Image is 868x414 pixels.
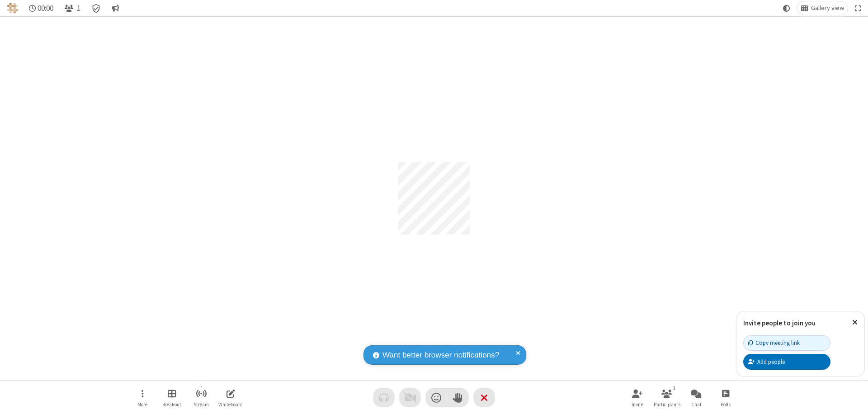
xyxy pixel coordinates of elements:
[137,402,147,407] span: More
[77,4,80,13] span: 1
[670,384,678,392] div: 1
[193,402,209,407] span: Stream
[721,402,731,407] span: Polls
[425,388,447,407] button: Send a reaction
[632,402,643,407] span: Invite
[373,388,395,407] button: Audio problem - check your Internet connection or call by phone
[473,388,495,407] button: End or leave meeting
[38,4,53,13] span: 00:00
[158,385,185,410] button: Manage Breakout Rooms
[851,1,865,15] button: Fullscreen
[748,339,800,347] div: Copy meeting link
[61,1,84,15] button: Open participant list
[218,402,243,407] span: Whiteboard
[653,385,680,410] button: Open participant list
[743,335,830,351] button: Copy meeting link
[88,1,105,15] div: Meeting details Encryption enabled
[188,385,215,410] button: Start streaming
[447,388,469,407] button: Raise hand
[382,349,499,361] span: Want better browser notifications?
[797,1,848,15] button: Change layout
[811,5,844,12] span: Gallery view
[712,385,739,410] button: Open poll
[7,3,18,14] img: QA Selenium DO NOT DELETE OR CHANGE
[108,1,123,15] button: Conversation
[399,388,421,407] button: Video
[743,354,830,369] button: Add people
[162,402,181,407] span: Breakout
[624,385,651,410] button: Invite participants (⌘+Shift+I)
[779,1,794,15] button: Using system theme
[743,319,816,327] label: Invite people to join you
[25,1,57,15] div: Timer
[683,385,710,410] button: Open chat
[691,402,702,407] span: Chat
[129,385,156,410] button: Open menu
[845,311,864,334] button: Close popover
[654,402,680,407] span: Participants
[217,385,244,410] button: Open shared whiteboard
